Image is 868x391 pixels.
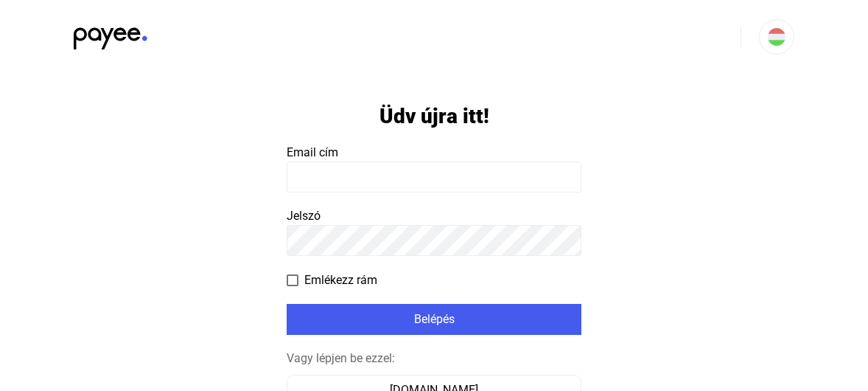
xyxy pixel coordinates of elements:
[287,350,581,367] div: Vagy lépjen be ezzel:
[759,19,794,55] button: HU
[768,28,785,46] img: HU
[291,311,577,328] div: Belépés
[287,209,321,223] span: Jelszó
[287,145,338,159] span: Email cím
[287,304,581,335] button: Belépés
[74,19,147,49] img: black-payee-blue-dot.svg
[379,103,489,129] h1: Üdv újra itt!
[304,271,377,289] span: Emlékezz rám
